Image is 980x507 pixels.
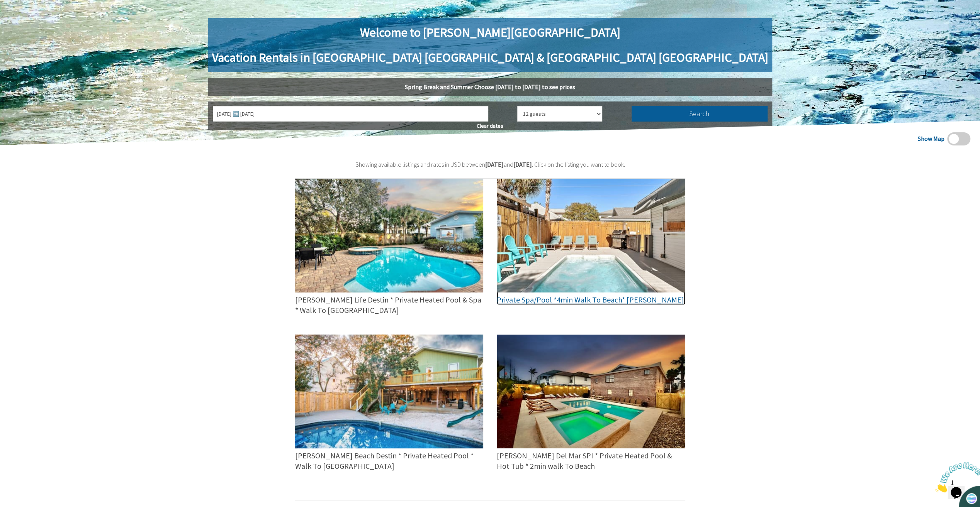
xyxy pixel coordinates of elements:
[497,335,685,471] a: [PERSON_NAME] Del Mar SPI * Private Heated Pool & Hot Tub * 2min walk To Beach
[208,78,772,96] h5: Spring Break and Summer Choose [DATE] to [DATE] to see prices
[295,179,484,315] a: [PERSON_NAME] Life Destin * Private Heated Pool & Spa * Walk To [GEOGRAPHIC_DATA]
[295,335,484,471] a: [PERSON_NAME] Beach Destin * Private Heated Pool * Walk To [GEOGRAPHIC_DATA]
[295,160,685,169] div: Showing available listings and rates in USD between and . Click on the listing you want to book.
[295,451,474,471] span: [PERSON_NAME] Beach Destin * Private Heated Pool * Walk To [GEOGRAPHIC_DATA]
[3,3,51,34] img: Chat attention grabber
[295,295,481,315] span: [PERSON_NAME] Life Destin * Private Heated Pool & Spa * Walk To [GEOGRAPHIC_DATA]
[295,179,484,292] img: 240c1866-2ff6-42a6-a632-a0da8b4f13be.jpeg
[497,179,685,305] a: Private Spa/Pool *4min Walk To Beach* [PERSON_NAME]
[497,179,685,292] img: 7c92263a-cf49-465a-85fd-c7e2cb01ac41.jpeg
[918,134,944,143] span: Show Map
[632,106,768,122] button: Search
[485,161,504,168] b: [DATE]
[497,295,684,304] span: Private Spa/Pool *4min Walk To Beach* [PERSON_NAME]
[932,459,980,495] iframe: chat widget
[213,106,488,122] input: Select your dates
[208,18,772,72] h1: Welcome to [PERSON_NAME][GEOGRAPHIC_DATA] Vacation Rentals in [GEOGRAPHIC_DATA] [GEOGRAPHIC_DATA]...
[497,451,672,471] span: [PERSON_NAME] Del Mar SPI * Private Heated Pool & Hot Tub * 2min walk To Beach
[513,161,532,168] b: [DATE]
[3,3,6,10] span: 1
[497,335,685,448] img: 1b3d0ca6-a5be-407f-aaf6-da6a259b87e9.jpeg
[295,335,484,448] img: ae8f401a-92e9-48b6-bc1e-f83bb562cda8.jpeg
